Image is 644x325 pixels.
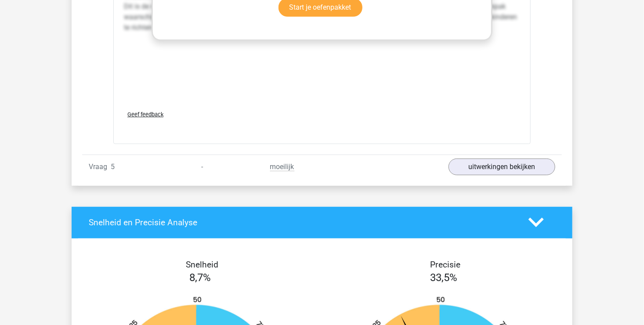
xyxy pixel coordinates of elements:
span: Geef feedback [127,111,163,118]
span: Vraag [89,162,111,172]
span: 5 [111,162,115,171]
h4: Snelheid [89,260,315,270]
div: - [162,162,242,172]
span: 8,7% [190,271,211,284]
span: 33,5% [430,271,457,284]
h4: Snelheid en Precisie Analyse [89,217,515,227]
span: moeilijk [270,162,294,171]
h4: Precisie [332,260,559,270]
a: uitwerkingen bekijken [449,159,555,175]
